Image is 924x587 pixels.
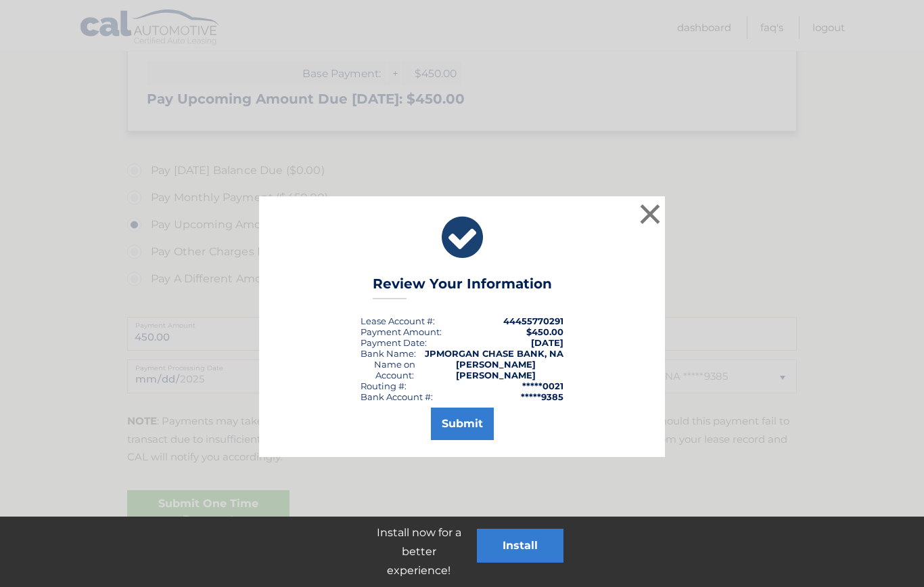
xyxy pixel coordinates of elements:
div: Bank Account #: [361,391,433,402]
strong: JPMORGAN CHASE BANK, NA [425,348,563,359]
span: [DATE] [531,337,563,348]
button: Install [477,529,563,563]
span: Payment Date [361,337,425,348]
span: $450.00 [526,326,563,337]
div: Routing #: [361,381,407,391]
strong: 44455770291 [503,316,563,326]
div: : [361,337,427,348]
div: Lease Account #: [361,316,435,326]
button: × [637,200,664,227]
p: Install now for a better experience! [361,523,477,580]
div: Bank Name: [361,348,416,359]
h3: Review Your Information [373,276,552,299]
button: Submit [431,408,494,440]
div: Payment Amount: [361,326,442,337]
strong: [PERSON_NAME] [PERSON_NAME] [456,359,536,381]
div: Name on Account: [361,359,429,381]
